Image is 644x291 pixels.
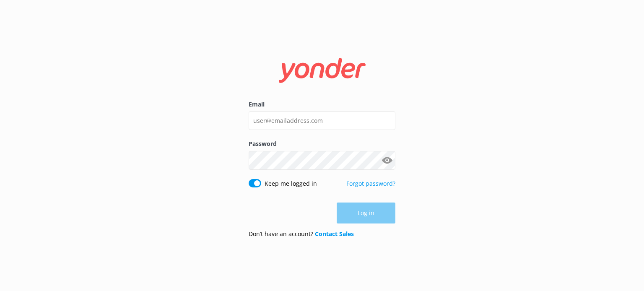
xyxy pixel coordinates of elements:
[315,230,354,238] a: Contact Sales
[265,179,317,188] label: Keep me logged in
[249,229,354,239] p: Don’t have an account?
[249,139,395,148] label: Password
[249,111,395,130] input: user@emailaddress.com
[346,179,395,187] a: Forgot password?
[249,100,395,109] label: Email
[379,152,395,169] button: Show password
